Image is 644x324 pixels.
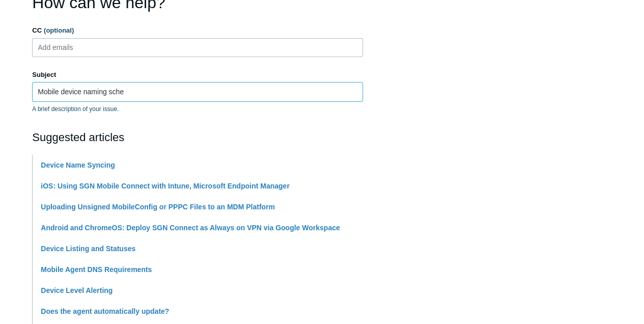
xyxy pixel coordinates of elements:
a: Device Level Alerting [41,286,113,294]
a: Android and ChromeOS: Deploy SGN Connect as Always on VPN via Google Workspace [41,224,340,232]
a: Mobile Agent DNS Requirements [41,265,152,274]
label: Subject [32,70,363,80]
a: iOS: Using SGN Mobile Connect with Intune, Microsoft Endpoint Manager [41,182,289,190]
input: Add emails [34,40,95,55]
p: A brief description of your issue. [32,104,363,114]
a: Uploading Unsigned MobileConfig or PPPC Files to an MDM Platform [41,203,275,211]
span: (optional) [44,26,74,34]
a: Device Name Syncing [41,161,115,169]
a: Device Listing and Statuses [41,245,135,253]
label: CC [32,25,363,36]
a: Does the agent automatically update? [41,307,169,315]
h2: Suggested articles [32,129,363,146]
